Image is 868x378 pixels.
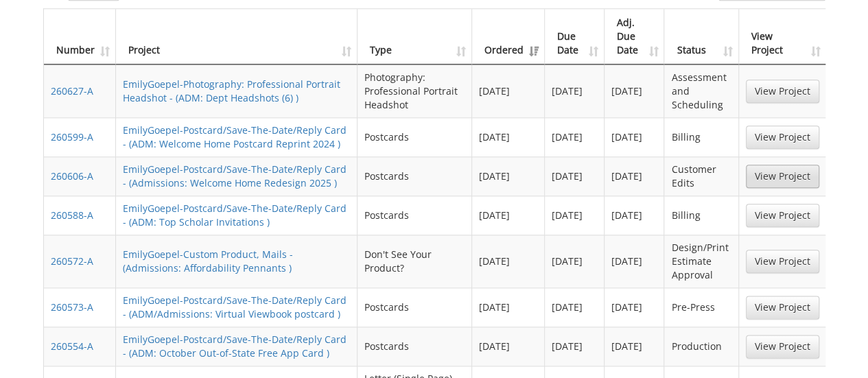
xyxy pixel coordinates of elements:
td: Billing [664,117,738,156]
a: View Project [746,165,819,188]
td: [DATE] [545,327,605,366]
td: Billing [664,196,738,235]
td: [DATE] [605,287,664,327]
td: Production [664,327,738,366]
td: [DATE] [545,64,605,117]
a: EmilyGoepel-Postcard/Save-The-Date/Reply Card - (ADM: Top Scholar Invitations ) [123,202,347,228]
td: Postcards [357,287,472,327]
a: EmilyGoepel-Postcard/Save-The-Date/Reply Card - (ADM/Admissions: Virtual Viewbook postcard ) [123,294,347,320]
td: Assessment and Scheduling [664,64,738,117]
td: [DATE] [605,327,664,366]
td: Postcards [357,156,472,196]
a: View Project [746,204,819,227]
td: Customer Edits [664,156,738,196]
td: [DATE] [605,196,664,235]
a: View Project [746,80,819,103]
a: View Project [746,126,819,149]
td: [DATE] [605,117,664,156]
td: [DATE] [472,117,545,156]
td: [DATE] [605,156,664,196]
td: Don't See Your Product? [357,235,472,287]
th: Type: activate to sort column ascending [357,9,472,64]
a: 260627-A [51,84,93,97]
th: Due Date: activate to sort column ascending [545,9,605,64]
a: 260599-A [51,130,93,143]
a: EmilyGoepel-Custom Product, Mails - (Admissions: Affordability Pennants ) [123,248,293,274]
a: EmilyGoepel-Postcard/Save-The-Date/Reply Card - (Admissions: Welcome Home Redesign 2025 ) [123,163,347,189]
td: Postcards [357,196,472,235]
a: View Project [746,250,819,273]
td: [DATE] [545,156,605,196]
td: Postcards [357,117,472,156]
td: [DATE] [545,196,605,235]
a: 260572-A [51,255,93,268]
th: Ordered: activate to sort column ascending [472,9,545,64]
td: [DATE] [545,117,605,156]
td: [DATE] [472,287,545,327]
td: [DATE] [605,64,664,117]
th: Project: activate to sort column ascending [116,9,358,64]
td: [DATE] [472,327,545,366]
a: EmilyGoepel-Postcard/Save-The-Date/Reply Card - (ADM: Welcome Home Postcard Reprint 2024 ) [123,123,347,150]
a: EmilyGoepel-Postcard/Save-The-Date/Reply Card - (ADM: October Out-of-State Free App Card ) [123,333,347,359]
a: EmilyGoepel-Photography: Professional Portrait Headshot - (ADM: Dept Headshots (6) ) [123,78,340,104]
th: View Project: activate to sort column ascending [739,9,826,64]
td: Postcards [357,327,472,366]
td: [DATE] [605,235,664,287]
td: [DATE] [472,235,545,287]
th: Number: activate to sort column ascending [44,9,116,64]
td: [DATE] [472,156,545,196]
td: [DATE] [472,64,545,117]
a: 260606-A [51,169,93,182]
a: View Project [746,296,819,319]
td: Photography: Professional Portrait Headshot [357,64,472,117]
th: Adj. Due Date: activate to sort column ascending [605,9,664,64]
a: View Project [746,335,819,358]
td: [DATE] [545,235,605,287]
th: Status: activate to sort column ascending [664,9,738,64]
td: [DATE] [545,287,605,327]
td: Pre-Press [664,287,738,327]
td: [DATE] [472,196,545,235]
td: Design/Print Estimate Approval [664,235,738,287]
a: 260554-A [51,340,93,353]
a: 260588-A [51,209,93,222]
a: 260573-A [51,300,93,314]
